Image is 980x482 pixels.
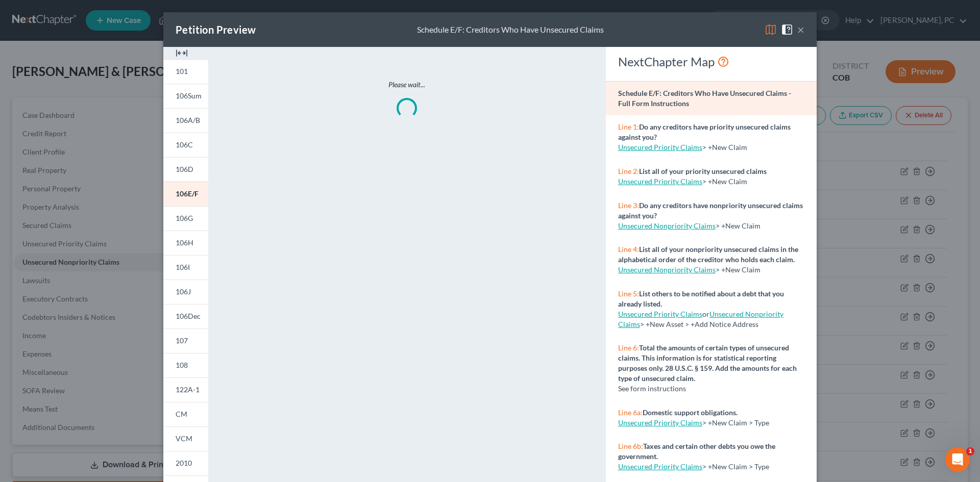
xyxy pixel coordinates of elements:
a: CM [163,402,208,426]
a: 106C [163,133,208,157]
span: 1 [966,447,974,455]
div: NextChapter Map [618,54,804,70]
strong: Schedule E/F: Creditors Who Have Unsecured Claims - Full Form Instructions [618,89,791,108]
a: Unsecured Nonpriority Claims [618,310,783,328]
span: Line 6b: [618,442,643,450]
img: help-close-5ba153eb36485ed6c1ea00a893f15db1cb9b99d6cae46e1a8edb6c62d00a1a76.svg [781,23,793,36]
a: Unsecured Nonpriority Claims [618,265,716,274]
img: map-eea8200ae884c6f1103ae1953ef3d486a96c86aabb227e865a55264e3737af1f.svg [765,23,777,36]
div: Schedule E/F: Creditors Who Have Unsecured Claims [417,24,604,36]
a: Unsecured Priority Claims [618,418,702,427]
span: > +New Claim [702,177,747,186]
a: 106A/B [163,108,208,133]
a: Unsecured Priority Claims [618,143,702,151]
span: 108 [176,361,188,369]
a: VCM [163,426,208,451]
div: Petition Preview [176,22,256,37]
a: 107 [163,328,208,353]
span: CM [176,410,187,418]
span: Line 6: [618,343,639,352]
strong: List all of your nonpriority unsecured claims in the alphabetical order of the creditor who holds... [618,245,798,264]
strong: Do any creditors have priority unsecured claims against you? [618,122,791,141]
strong: List others to be notified about a debt that you already listed. [618,289,784,308]
a: 106H [163,231,208,255]
a: 2010 [163,451,208,475]
a: 106Dec [163,304,208,328]
span: 106C [176,140,193,149]
a: 106Sum [163,84,208,108]
span: 106A/B [176,116,200,124]
a: Unsecured Nonpriority Claims [618,221,716,230]
button: × [797,23,804,36]
span: > +New Claim [702,143,747,151]
span: 106H [176,238,193,247]
a: Unsecured Priority Claims [618,310,702,318]
span: See form instructions [618,384,686,393]
a: 108 [163,353,208,377]
strong: Domestic support obligations. [643,408,738,417]
span: 101 [176,67,188,75]
a: 101 [163,59,208,84]
span: Line 1: [618,122,639,131]
a: 106E/F [163,182,208,206]
span: Line 3: [618,201,639,210]
span: > +New Claim > Type [702,462,769,471]
span: Line 2: [618,167,639,175]
span: 106Dec [176,312,201,320]
strong: Total the amounts of certain types of unsecured claims. This information is for statistical repor... [618,343,797,383]
span: 122A-1 [176,385,200,394]
span: 106Sum [176,91,202,100]
span: 107 [176,336,188,345]
span: or [618,310,709,318]
iframe: Intercom live chat [945,447,970,472]
span: Line 5: [618,289,639,298]
a: 106D [163,157,208,182]
a: 106J [163,280,208,304]
a: 106G [163,206,208,231]
span: VCM [176,434,192,443]
span: > +New Claim [716,265,761,274]
span: 106G [176,214,193,222]
a: 122A-1 [163,377,208,402]
span: 2010 [176,459,192,467]
img: expand-e0f6d898513216a626fdd78e52531dac95497ffd26381d4c15ee2fc46db09dca.svg [176,47,188,59]
span: 106J [176,287,191,296]
span: Line 6a: [618,408,643,417]
span: Line 4: [618,245,639,253]
a: 106I [163,255,208,280]
strong: Taxes and certain other debts you owe the government. [618,442,775,461]
p: Please wait... [251,80,562,90]
span: > +New Claim [716,221,761,230]
strong: List all of your priority unsecured claims [639,167,767,175]
span: 106E/F [176,189,199,198]
span: 106I [176,263,190,271]
span: 106D [176,165,193,173]
a: Unsecured Priority Claims [618,177,702,186]
a: Unsecured Priority Claims [618,462,702,471]
strong: Do any creditors have nonpriority unsecured claims against you? [618,201,803,220]
span: > +New Claim > Type [702,418,769,427]
span: > +New Asset > +Add Notice Address [618,310,783,328]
